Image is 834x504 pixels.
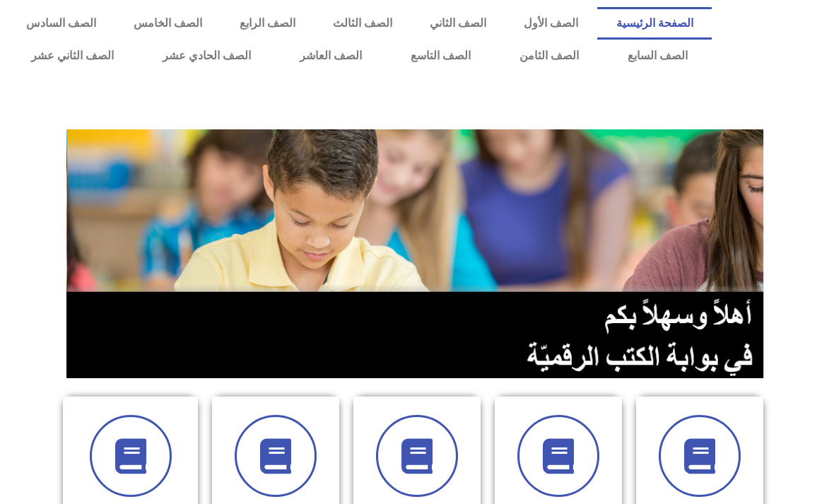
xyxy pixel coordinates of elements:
[387,40,495,72] a: الصف التاسع
[314,7,411,40] a: الصف الثالث
[221,7,314,40] a: الصف الرابع
[597,7,712,40] a: الصفحة الرئيسية
[7,40,139,72] a: الصف الثاني عشر
[411,7,505,40] a: الصف الثاني
[7,7,114,40] a: الصف السادس
[495,40,603,72] a: الصف الثامن
[276,40,387,72] a: الصف العاشر
[114,7,221,40] a: الصف الخامس
[139,40,276,72] a: الصف الحادي عشر
[603,40,712,72] a: الصف السابع
[505,7,597,40] a: الصف الأول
